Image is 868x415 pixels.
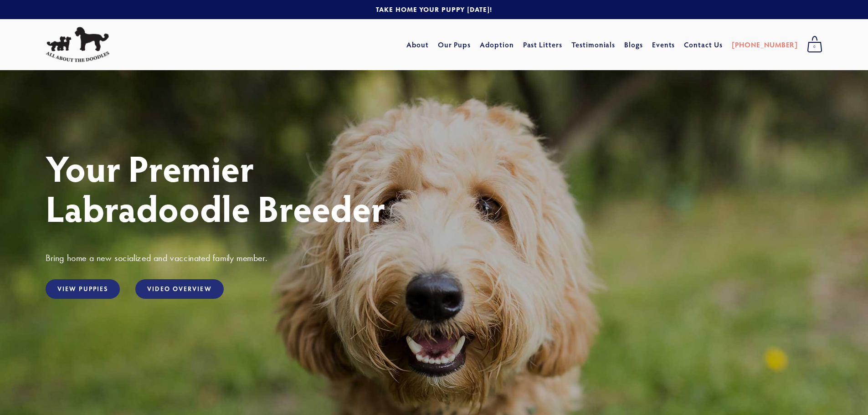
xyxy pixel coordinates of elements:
h1: Your Premier Labradoodle Breeder [46,148,822,228]
h3: Bring home a new socialized and vaccinated family member. [46,252,822,264]
a: View Puppies [46,279,120,299]
a: Our Pups [438,36,471,53]
a: Testimonials [571,36,616,53]
a: Adoption [480,36,514,53]
span: 0 [807,41,822,53]
a: Contact Us [684,36,723,53]
a: [PHONE_NUMBER] [732,36,798,53]
a: Events [652,36,675,53]
a: About [406,36,429,53]
a: 0 items in cart [802,33,827,56]
a: Video Overview [135,279,223,299]
img: All About The Doodles [46,27,109,62]
a: Past Litters [523,40,563,49]
a: Blogs [624,36,643,53]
